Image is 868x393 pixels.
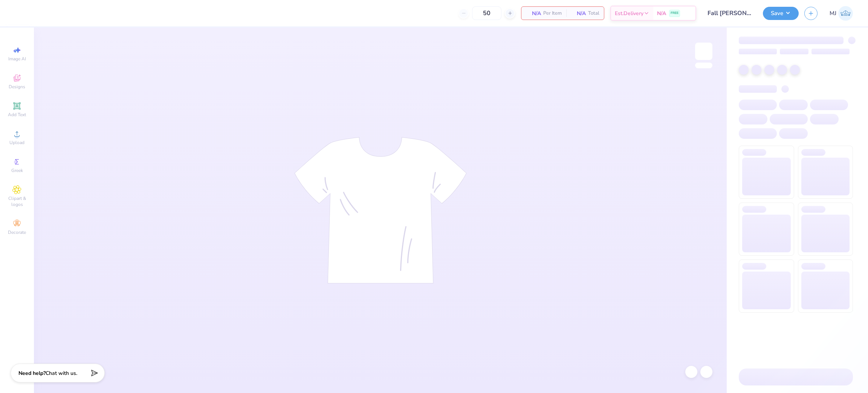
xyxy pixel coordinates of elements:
[571,9,586,17] span: N/A
[11,167,23,173] span: Greek
[615,9,643,17] span: Est. Delivery
[838,6,853,21] img: Mark Joshua Mullasgo
[671,11,679,16] span: FREE
[702,6,757,21] input: Untitled Design
[763,7,799,20] button: Save
[830,9,836,18] span: MJ
[472,6,501,20] input: – –
[294,137,467,284] img: tee-skeleton.svg
[8,56,26,62] span: Image AI
[9,140,24,146] span: Upload
[543,9,562,17] span: Per Item
[4,195,30,207] span: Clipart & logos
[657,9,666,17] span: N/A
[46,370,77,377] span: Chat with us.
[8,229,26,235] span: Decorate
[830,6,853,21] a: MJ
[588,9,599,17] span: Total
[526,9,541,17] span: N/A
[8,112,26,118] span: Add Text
[18,370,46,377] strong: Need help?
[9,84,25,90] span: Designs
